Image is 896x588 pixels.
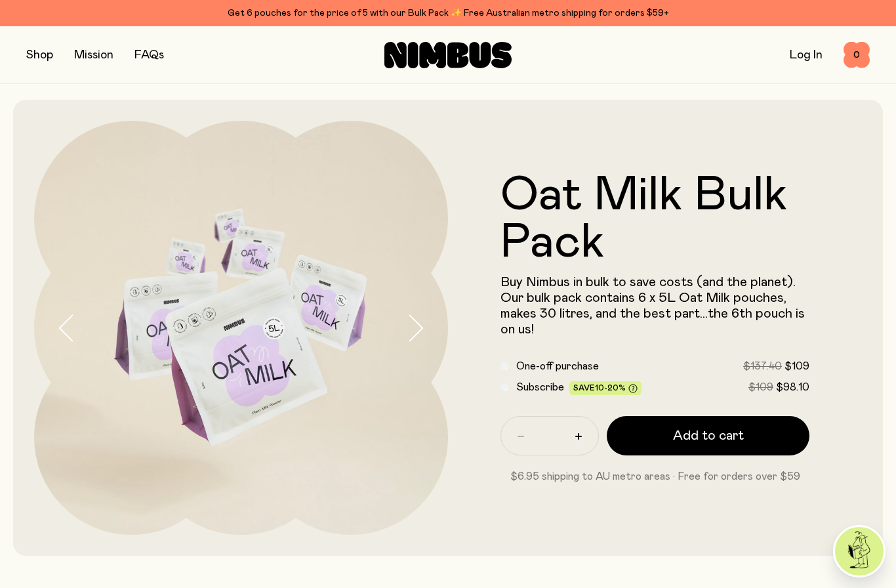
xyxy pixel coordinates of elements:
[595,384,626,392] span: 10-20%
[573,384,638,394] span: Save
[26,5,870,21] div: Get 6 pouches for the price of 5 with our Bulk Pack ✨ Free Australian metro shipping for orders $59+
[844,42,870,68] button: 0
[500,276,805,336] span: Buy Nimbus in bulk to save costs (and the planet). Our bulk pack contains 6 x 5L Oat Milk pouches...
[500,172,809,266] h1: Oat Milk Bulk Pack
[134,49,164,61] a: FAQs
[784,361,809,371] span: $109
[500,469,809,484] p: $6.95 shipping to AU metro areas · Free for orders over $59
[790,49,823,61] a: Log In
[516,382,564,392] span: Subscribe
[516,361,599,371] span: One-off purchase
[776,382,809,392] span: $98.10
[748,382,773,392] span: $109
[607,416,809,455] button: Add to cart
[743,361,782,371] span: $137.40
[74,49,113,61] a: Mission
[835,527,884,576] img: agent
[673,427,744,445] span: Add to cart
